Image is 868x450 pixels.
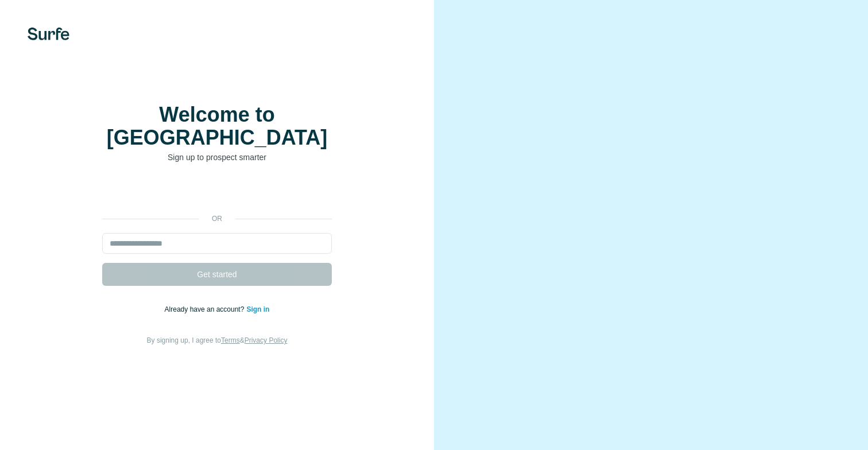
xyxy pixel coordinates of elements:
[102,152,332,163] p: Sign up to prospect smarter
[147,336,288,344] span: By signing up, I agree to &
[165,305,247,313] span: Already have an account?
[102,103,332,149] h1: Welcome to [GEOGRAPHIC_DATA]
[245,336,288,344] a: Privacy Policy
[96,180,338,205] iframe: Sign in with Google Button
[246,305,269,313] a: Sign in
[199,214,235,224] p: or
[221,336,240,344] a: Terms
[28,28,69,40] img: Surfe's logo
